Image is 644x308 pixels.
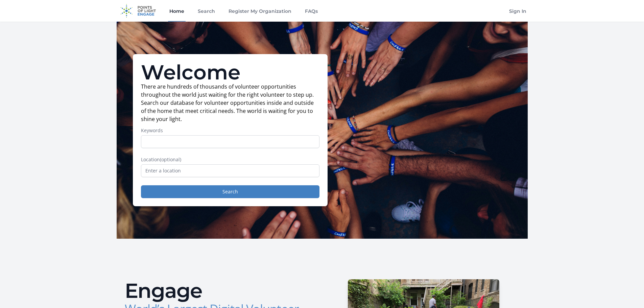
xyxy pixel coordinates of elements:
[141,156,319,163] label: Location
[141,62,319,82] h1: Welcome
[125,281,317,301] h2: Engage
[141,164,319,177] input: Enter a location
[141,127,319,134] label: Keywords
[160,156,181,163] span: (optional)
[141,82,319,123] p: There are hundreds of thousands of volunteer opportunities throughout the world just waiting for ...
[141,185,319,198] button: Search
